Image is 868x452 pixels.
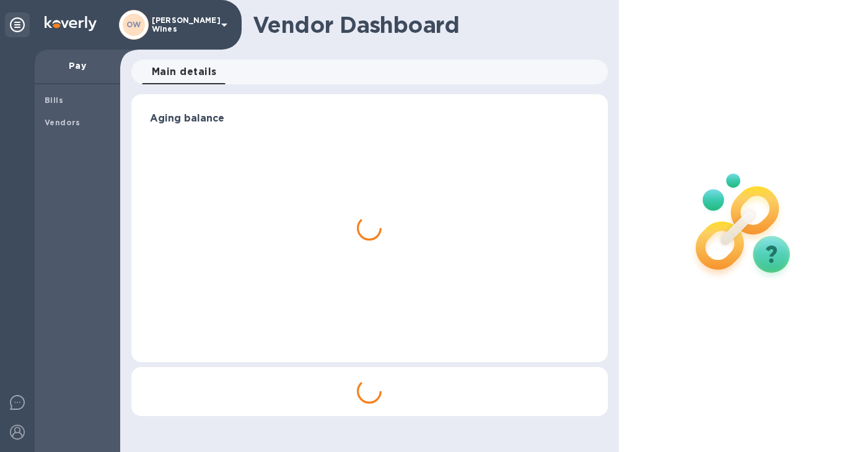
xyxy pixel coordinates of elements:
[150,113,589,125] h3: Aging balance
[152,63,217,81] span: Main details
[152,16,214,33] p: [PERSON_NAME] Wines
[45,16,97,31] img: Logo
[253,12,599,38] h1: Vendor Dashboard
[45,95,63,105] b: Bills
[126,20,141,29] b: OW
[45,60,110,72] p: Pay
[5,12,30,37] div: Unpin categories
[45,118,81,127] b: Vendors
